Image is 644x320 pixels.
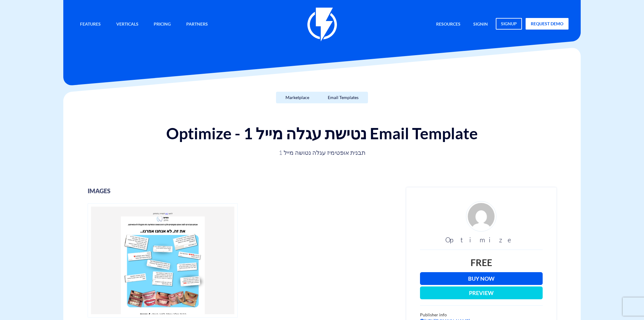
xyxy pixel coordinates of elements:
[420,236,543,244] h3: Optimize
[420,312,447,317] span: Publisher info
[420,272,543,285] a: Buy Now
[469,18,492,31] a: signin
[420,286,543,299] button: Preview
[526,18,569,30] a: request demo
[496,18,522,30] a: signup
[432,18,465,31] a: Resources
[318,92,368,103] a: Email Templates
[466,201,496,232] img: d4fe36f24926ae2e6254bfc5557d6d03
[75,18,105,31] a: Features
[420,256,543,269] div: Free
[276,92,319,103] a: Marketplace
[120,148,524,157] p: תבנית אופטימיז עגלה נטושה מייל 1
[88,187,397,194] h3: images
[182,18,212,31] a: Partners
[149,18,175,31] a: Pricing
[112,18,143,31] a: Verticals
[69,125,575,142] h1: Optimize - נטישת עגלה מייל 1 Email Template
[88,203,238,318] img: Optimize - נטישת עגלה מייל 1 - templates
